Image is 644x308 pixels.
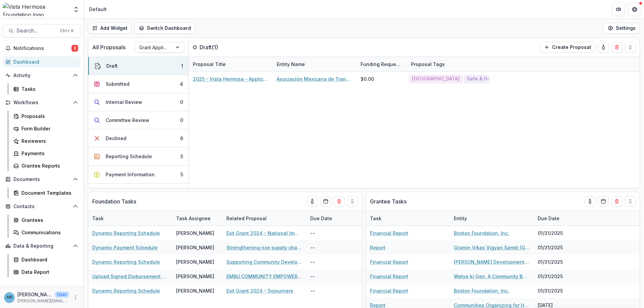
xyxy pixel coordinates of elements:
button: Add Widget [88,23,132,34]
div: -- [306,269,357,284]
div: 3 [180,153,183,160]
button: Delete card [334,196,344,207]
div: Proposal Tags [407,61,449,68]
button: Open entity switcher [71,3,81,16]
div: Entity [450,215,471,222]
div: Tasks [21,85,75,93]
a: Watye ki Gen, A Community Based Organization [454,273,530,280]
a: Dynamic Reporting Schedule [92,287,160,294]
div: Task Assignee [172,215,215,222]
div: Task [88,215,108,222]
a: Dynamic Reporting Schedule [92,258,160,265]
button: Drag [347,196,358,207]
button: Open Data & Reporting [3,241,81,251]
div: 01/31/2025 [534,226,584,240]
div: Due Date [306,215,336,222]
a: Upload Signed Disbursement Form [92,273,168,280]
a: Financial Report [370,287,408,294]
div: 4 [180,80,183,87]
div: -- [306,284,357,298]
button: Search... [3,24,81,38]
div: Entity Name [273,57,357,71]
div: Funding Requested [357,61,407,68]
div: -- [306,240,357,255]
div: [PERSON_NAME] [176,258,214,265]
span: Workflows [13,100,70,106]
a: Financial Report [370,273,408,280]
div: Task [366,215,385,222]
a: Exit Grant 2024 - National Immigration Forum [226,230,302,237]
a: Exit Grant 2024 - Sojourners [226,287,293,294]
div: Grantees [21,217,75,224]
div: Entity [450,211,534,226]
a: Data Report [11,266,81,278]
div: -- [306,226,357,240]
a: Form Builder [11,123,81,134]
span: Contacts [13,204,70,209]
div: 5 [180,171,183,178]
a: 2025 - Vista Hermosa - Application [193,75,269,82]
div: Reporting Schedule [106,153,152,160]
a: Reviewers [11,135,81,146]
a: Proposals [11,111,81,122]
button: Create Proposal [540,42,595,53]
button: More [71,294,79,302]
a: Report [370,244,385,251]
div: [PERSON_NAME] [176,273,214,280]
div: Due Date [534,215,563,222]
button: Reporting Schedule3 [88,147,189,166]
p: All Proposals [92,43,125,51]
img: Vista Hermosa Foundation logo [3,3,69,16]
a: Document Templates [11,187,81,198]
a: Dashboard [3,56,81,67]
div: Entity Name [273,61,309,68]
div: 6 [180,135,183,142]
button: Calendar [598,196,609,207]
button: Declined6 [88,129,189,147]
div: Proposal Title [189,61,230,68]
div: Task [366,211,450,226]
div: 01/31/2025 [534,240,584,255]
div: Committee Review [106,117,149,124]
div: Proposal Tags [407,57,491,71]
div: [PERSON_NAME] [176,244,214,251]
div: Data Report [21,268,75,275]
a: [PERSON_NAME] Development Society [454,258,530,265]
p: Foundation Tasks [92,197,136,205]
div: [PERSON_NAME] [176,230,214,237]
div: Default [89,6,107,13]
span: Data & Reporting [13,243,70,249]
span: 3 [71,45,78,52]
a: Grantee Reports [11,160,81,171]
button: Notifications3 [3,43,81,54]
div: Grantee Reports [21,162,75,169]
div: Document Templates [21,189,75,196]
div: Task [88,211,172,226]
button: toggle-assigned-to-me [585,196,595,207]
div: Proposal Title [189,57,273,71]
a: Dynamic Payment Schedule [92,244,158,251]
div: 0 [180,117,183,124]
button: toggle-assigned-to-me [307,196,318,207]
span: Activity [13,73,70,78]
button: Internal Review0 [88,93,189,111]
button: Settings [603,23,640,34]
a: Communications [11,227,81,238]
div: Form Builder [21,125,75,132]
div: Internal Review [106,99,142,106]
a: Payments [11,148,81,159]
div: Ctrl + K [59,27,75,35]
a: Financial Report [370,258,408,265]
p: [PERSON_NAME] [17,291,52,298]
button: Drag [625,196,636,207]
div: Declined [106,135,126,142]
div: [PERSON_NAME] [176,287,214,294]
div: Proposals [21,113,75,120]
nav: breadcrumb [87,4,109,14]
button: toggle-assigned-to-me [598,42,609,53]
button: Open Documents [3,174,81,185]
div: Funding Requested [357,57,407,71]
button: Delete card [611,42,622,53]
